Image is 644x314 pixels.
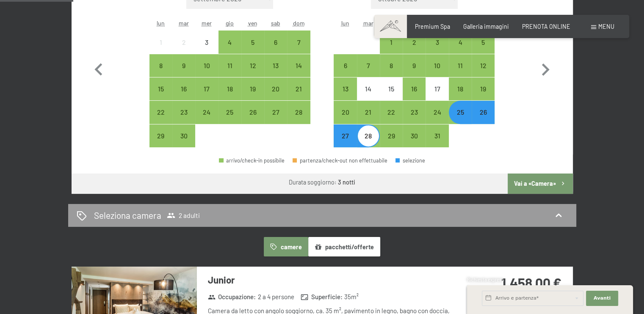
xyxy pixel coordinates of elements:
div: arrivo/check-in possibile [472,30,495,53]
div: arrivo/check-in possibile [334,77,357,100]
div: 19 [242,85,263,107]
div: 8 [150,62,171,83]
div: Sat Oct 11 2025 [449,54,472,77]
div: Mon Oct 20 2025 [334,101,357,124]
div: arrivo/check-in possibile [264,101,287,124]
div: arrivo/check-in non effettuabile [380,77,403,100]
div: Fri Sep 26 2025 [241,101,264,124]
div: Thu Oct 23 2025 [403,101,426,124]
div: 24 [426,109,448,130]
div: 6 [334,62,356,83]
div: Wed Sep 24 2025 [195,101,218,124]
div: arrivo/check-in possibile [403,124,426,147]
div: 11 [450,62,471,83]
h3: Junior [208,273,460,286]
abbr: sabato [271,19,280,27]
div: arrivo/check-in possibile [241,30,264,53]
div: 16 [404,85,425,107]
a: Galleria immagini [463,23,509,30]
div: 13 [334,85,356,107]
abbr: mercoledì [202,19,212,27]
span: 2 a 4 persone [258,292,294,301]
div: Fri Sep 19 2025 [241,77,264,100]
div: arrivo/check-in possibile [403,77,426,100]
div: arrivo/check-in possibile [264,77,287,100]
b: 3 notti [338,179,355,186]
div: arrivo/check-in possibile [380,30,403,53]
strong: Superficie : [301,292,343,301]
div: Wed Oct 01 2025 [380,30,403,53]
div: arrivo/check-in possibile [219,158,285,163]
div: arrivo/check-in possibile [357,124,380,147]
div: Mon Sep 15 2025 [149,77,172,100]
div: Wed Oct 29 2025 [380,124,403,147]
div: Mon Sep 01 2025 [149,30,172,53]
div: Sun Sep 14 2025 [287,54,310,77]
div: 28 [358,132,379,154]
span: Menu [598,23,614,30]
div: arrivo/check-in possibile [172,101,195,124]
div: 4 [219,39,240,60]
div: Sun Sep 07 2025 [287,30,310,53]
div: arrivo/check-in possibile [403,54,426,77]
div: 7 [358,62,379,83]
div: Sun Oct 26 2025 [472,101,495,124]
div: 9 [404,62,425,83]
div: Thu Sep 18 2025 [218,77,241,100]
div: arrivo/check-in possibile [449,54,472,77]
div: arrivo/check-in non effettuabile [357,77,380,100]
div: 22 [381,109,402,130]
div: arrivo/check-in possibile [218,77,241,100]
strong: 1.458,00 € [501,275,561,291]
div: Sat Oct 18 2025 [449,77,472,100]
div: 17 [426,85,448,107]
button: Avanti [586,291,618,306]
div: partenza/check-out non effettuabile [293,158,387,163]
div: arrivo/check-in possibile [334,101,357,124]
div: 12 [473,62,494,83]
div: arrivo/check-in possibile [472,54,495,77]
div: Tue Sep 16 2025 [172,77,195,100]
div: arrivo/check-in possibile [357,101,380,124]
div: arrivo/check-in possibile [380,54,403,77]
div: arrivo/check-in possibile [426,124,448,147]
div: arrivo/check-in possibile [403,101,426,124]
div: 22 [150,109,171,130]
div: 15 [150,85,171,107]
div: Mon Oct 13 2025 [334,77,357,100]
div: 29 [381,132,402,154]
div: 14 [358,85,379,107]
div: Fri Oct 31 2025 [426,124,448,147]
div: arrivo/check-in possibile [426,101,448,124]
div: arrivo/check-in possibile [172,77,195,100]
div: Sat Sep 13 2025 [264,54,287,77]
div: 31 [426,132,448,154]
div: arrivo/check-in possibile [172,54,195,77]
div: Wed Oct 22 2025 [380,101,403,124]
div: Tue Sep 09 2025 [172,54,195,77]
div: 29 [150,132,171,154]
div: Thu Sep 11 2025 [218,54,241,77]
div: Sat Sep 27 2025 [264,101,287,124]
div: 20 [334,109,356,130]
span: 35 m² [344,292,359,301]
div: Wed Sep 03 2025 [195,30,218,53]
div: 24 [196,109,217,130]
div: 18 [219,85,240,107]
div: Tue Oct 28 2025 [357,124,380,147]
div: arrivo/check-in possibile [287,54,310,77]
div: 26 [473,109,494,130]
div: 14 [288,62,309,83]
a: PRENOTA ONLINE [522,23,570,30]
div: arrivo/check-in possibile [403,30,426,53]
button: pacchetti/offerte [308,237,380,256]
div: arrivo/check-in possibile [241,54,264,77]
div: 3 [426,39,448,60]
div: arrivo/check-in possibile [218,54,241,77]
div: arrivo/check-in possibile [218,101,241,124]
div: arrivo/check-in possibile [380,124,403,147]
div: Tue Sep 30 2025 [172,124,195,147]
div: 11 [219,62,240,83]
div: Wed Sep 10 2025 [195,54,218,77]
div: 27 [265,109,286,130]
